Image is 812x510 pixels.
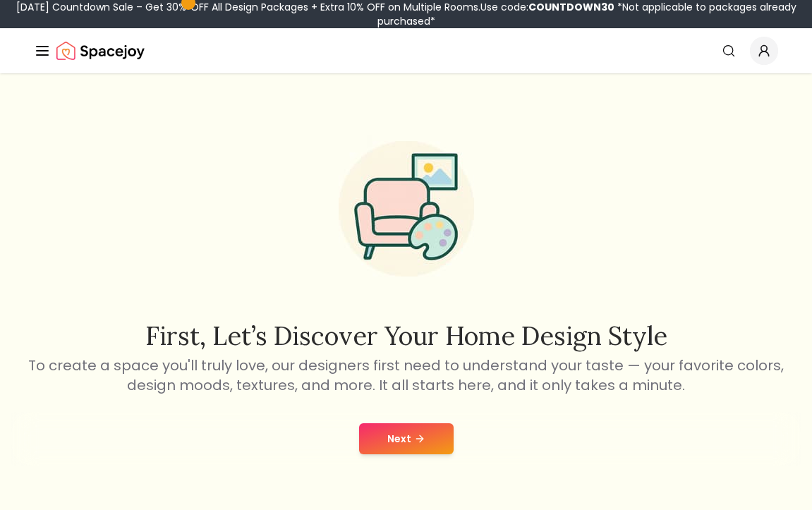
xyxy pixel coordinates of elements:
p: To create a space you'll truly love, our designers first need to understand your taste — your fav... [11,356,801,395]
h2: First, let’s discover your home design style [11,322,801,350]
img: Start Style Quiz Illustration [316,119,497,299]
a: Spacejoy [56,37,145,65]
img: Spacejoy Logo [56,37,145,65]
button: Next [359,423,454,454]
nav: Global [34,28,778,73]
